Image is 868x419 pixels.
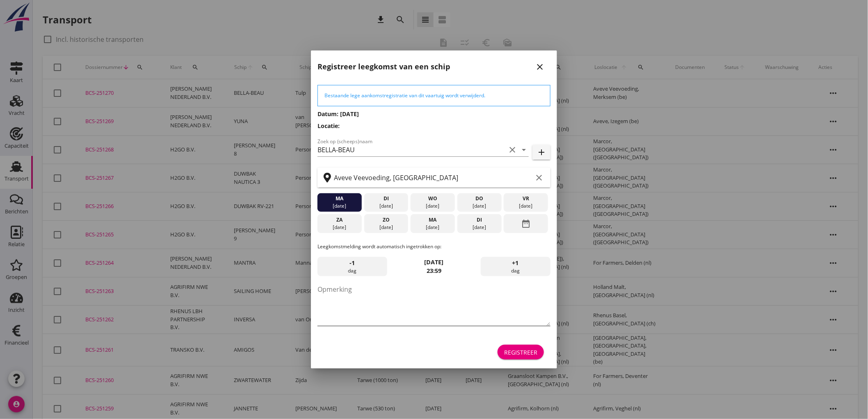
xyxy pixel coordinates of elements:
[427,267,441,275] strong: 23:59
[366,202,406,210] div: [DATE]
[534,173,544,183] i: clear
[320,224,360,231] div: [DATE]
[506,202,546,210] div: [DATE]
[481,257,550,277] div: dag
[521,216,531,231] i: date_range
[512,259,519,268] span: +1
[318,61,450,72] h2: Registreer leegkomst van een schip
[506,195,546,202] div: vr
[320,202,360,210] div: [DATE]
[318,257,387,277] div: dag
[318,143,506,156] input: Zoek op (scheeps)naam
[498,345,544,359] button: Registreer
[366,224,406,231] div: [DATE]
[459,195,500,202] div: do
[318,243,550,250] p: Leegkomstmelding wordt automatisch ingetrokken op:
[413,224,453,231] div: [DATE]
[320,195,360,202] div: ma
[519,145,529,155] i: arrow_drop_down
[350,259,355,268] span: -1
[366,195,406,202] div: di
[504,348,537,357] div: Registreer
[459,202,500,210] div: [DATE]
[320,216,360,224] div: za
[535,62,545,72] i: close
[318,283,550,326] textarea: Opmerking
[459,224,500,231] div: [DATE]
[413,216,453,224] div: ma
[413,202,453,210] div: [DATE]
[324,92,544,99] div: Bestaande lege aankomstregistratie van dit vaartuig wordt verwijderd.
[413,195,453,202] div: wo
[318,121,550,130] h3: Locatie:
[507,145,517,155] i: clear
[537,147,546,157] i: add
[459,216,500,224] div: di
[318,110,550,118] h3: Datum: [DATE]
[366,216,406,224] div: zo
[334,171,532,184] input: Zoek op terminal of plaats
[425,258,444,266] strong: [DATE]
